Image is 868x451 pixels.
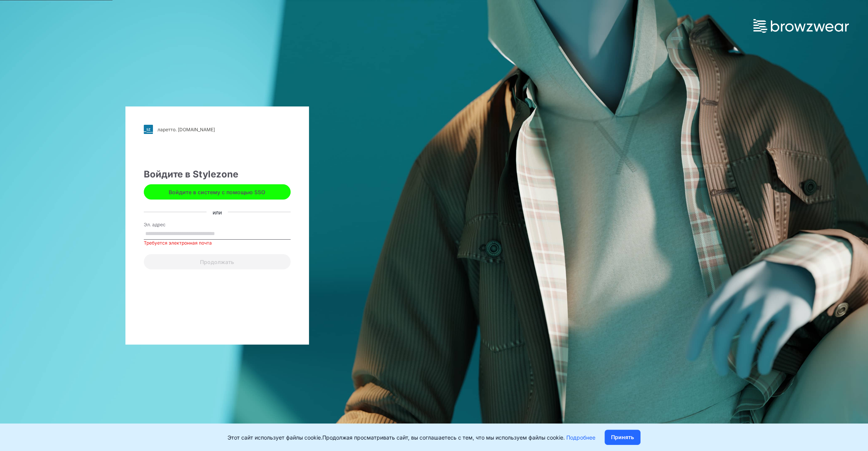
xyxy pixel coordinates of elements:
ya-tr-span: Эл. адрес [144,222,166,227]
a: ларетто. [DOMAIN_NAME] [144,125,291,134]
ya-tr-span: ларетто. [DOMAIN_NAME] [158,127,215,132]
ya-tr-span: Войдите в Stylezone [144,169,238,180]
ya-tr-span: Требуется электронная почта [144,240,212,246]
img: svg+xml;base64,PHN2ZyB3aWR0aD0iMjgiIGhlaWdodD0iMjgiIHZpZXdCb3g9IjAgMCAyOCAyOCIgZmlsbD0ibm9uZSIgeG... [144,125,153,134]
ya-tr-span: Продолжая просматривать сайт, вы соглашаетесь с тем, что мы используем файлы cookie. [322,434,565,441]
img: browzwear-logo.73288ffb.svg [753,19,849,33]
a: Подробнее [566,434,595,441]
ya-tr-span: Войдите в систему с помощью SSO [169,188,265,196]
ya-tr-span: Этот сайт использует файлы cookie. [228,434,322,441]
ya-tr-span: или [213,209,222,215]
button: Войдите в систему с помощью SSO [144,184,291,200]
button: Принять [605,430,640,445]
ya-tr-span: Принять [611,433,634,441]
